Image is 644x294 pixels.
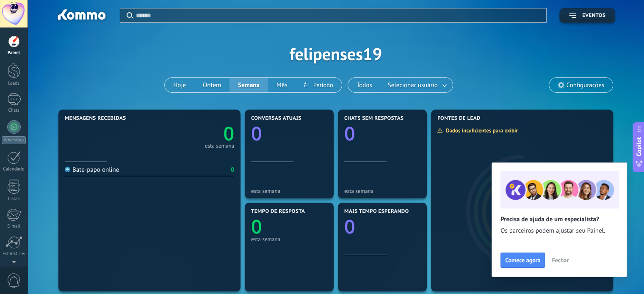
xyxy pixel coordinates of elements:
[500,253,545,268] button: Comece agora
[65,167,70,172] img: Bate-papo online
[567,82,604,89] span: Configurações
[251,209,305,214] span: Tempo de resposta
[548,254,572,267] button: Fechar
[149,121,234,146] a: 0
[251,214,262,239] text: 0
[348,78,381,92] button: Todos
[205,144,234,148] div: esta semana
[386,80,439,91] span: Selecionar usuário
[194,78,229,92] button: Ontem
[65,115,126,121] span: Mensagens recebidas
[381,78,453,92] button: Selecionar usuário
[268,78,296,92] button: Mês
[229,78,268,92] button: Semana
[582,13,605,19] span: Eventos
[505,257,540,263] span: Comece agora
[251,121,262,146] text: 0
[437,115,481,121] span: Fontes de lead
[437,127,524,134] div: Dados insuficientes para exibir
[2,81,26,86] div: Leads
[65,166,119,174] div: Bate-papo online
[500,215,618,223] h2: Precisa de ajuda de um especialista?
[251,115,301,121] span: Conversas atuais
[2,196,26,202] div: Listas
[344,188,420,194] div: esta semana
[165,78,194,92] button: Hoje
[2,251,26,257] div: Estatísticas
[231,166,234,174] div: 0
[296,78,342,92] button: Período
[559,8,615,23] button: Eventos
[251,236,327,242] div: esta semana
[2,108,26,113] div: Chats
[344,209,409,214] span: Mais tempo esperando
[635,137,643,156] span: Copilot
[223,121,234,146] text: 0
[344,214,355,239] text: 0
[2,50,26,56] div: Painel
[251,188,327,194] div: esta semana
[552,257,569,263] span: Fechar
[344,115,404,121] span: Chats sem respostas
[344,121,355,146] text: 0
[2,167,26,172] div: Calendário
[2,136,26,144] div: WhatsApp
[2,224,26,229] div: E-mail
[500,227,618,235] span: Os parceiros podem ajustar seu Painel.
